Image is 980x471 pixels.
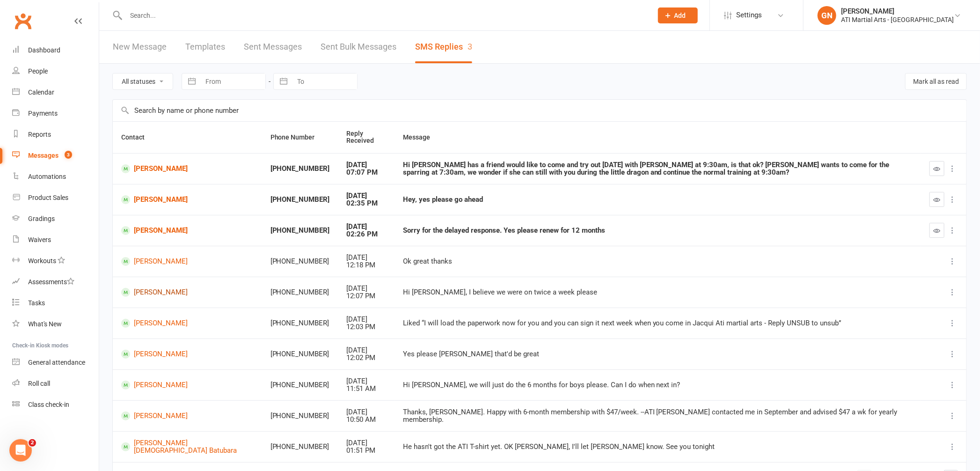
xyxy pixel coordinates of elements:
a: [PERSON_NAME] [121,226,254,235]
div: Dashboard [28,46,60,54]
th: Message [395,122,921,153]
a: Sent Bulk Messages [321,31,396,63]
a: Gradings [12,208,99,229]
div: [DATE] [347,254,386,262]
div: [PHONE_NUMBER] [271,227,330,235]
iframe: Intercom live chat [9,439,32,462]
a: Automations [12,166,99,187]
div: [DATE] [347,408,386,416]
div: 02:35 PM [347,199,386,207]
a: [PERSON_NAME] [121,195,254,204]
div: [DATE] [347,346,386,354]
div: [DATE] [347,285,386,293]
a: What's New [12,314,99,335]
a: Waivers [12,229,99,250]
a: People [12,61,99,82]
div: [DATE] [347,316,386,324]
div: [DATE] [347,439,386,447]
a: [PERSON_NAME] [121,164,254,173]
a: Reports [12,124,99,145]
div: [PHONE_NUMBER] [271,381,330,389]
a: [PERSON_NAME] [121,319,254,328]
a: Calendar [12,82,99,103]
a: [PERSON_NAME] [121,381,254,390]
a: Tasks [12,293,99,314]
div: [PHONE_NUMBER] [271,258,330,265]
div: 10:50 AM [347,416,386,424]
a: General attendance kiosk mode [12,352,99,373]
a: [PERSON_NAME] [121,412,254,420]
div: 01:51 PM [347,447,386,455]
div: Hi [PERSON_NAME], I believe we were on twice a week please [403,288,913,296]
div: Product Sales [28,194,68,201]
th: Phone Number [262,122,338,153]
a: Clubworx [11,9,35,33]
div: 3 [468,42,472,52]
a: SMS Replies3 [415,31,472,63]
input: Search... [123,9,646,22]
span: 2 [29,439,36,447]
div: Reports [28,131,51,138]
div: [DATE] [347,192,386,200]
div: Messages [28,152,59,159]
a: Dashboard [12,40,99,61]
div: [PHONE_NUMBER] [271,165,330,173]
div: [PERSON_NAME] [841,7,954,15]
div: Liked “I will load the paperwork now for you and you can sign it next week when you come in Jacqu... [403,319,913,327]
div: [PHONE_NUMBER] [271,412,330,420]
div: 12:03 PM [347,323,386,331]
div: Payments [28,110,58,117]
div: [DATE] [347,223,386,231]
a: Messages 3 [12,145,99,166]
div: Tasks [28,299,45,307]
div: Thanks, [PERSON_NAME]. Happy with 6-month membership with $47/week. --ATI [PERSON_NAME] contacted... [403,408,913,424]
div: 07:07 PM [347,169,386,177]
a: Class kiosk mode [12,394,99,415]
div: General attendance [28,359,85,366]
input: From [200,74,265,89]
div: Hey, yes please go ahead [403,196,913,204]
div: Hi [PERSON_NAME], we will just do the 6 months for boys please. Can I do when next in? [403,381,913,389]
div: He hasn't got the ATI T-shirt yet. OK [PERSON_NAME], I'll let [PERSON_NAME] know. See you tonight [403,443,913,451]
div: Class check-in [28,401,69,408]
div: [PHONE_NUMBER] [271,319,330,327]
a: New Message [113,31,167,63]
input: To [292,74,357,89]
a: Assessments [12,272,99,293]
th: Contact [113,122,262,153]
a: [PERSON_NAME] [121,350,254,359]
input: Search by name or phone number [113,100,966,121]
a: [PERSON_NAME] [121,288,254,297]
div: What's New [28,320,62,328]
a: [PERSON_NAME][DEMOGRAPHIC_DATA] Batubara [121,439,254,455]
div: [PHONE_NUMBER] [271,443,330,451]
div: 12:18 PM [347,261,386,269]
div: Hi [PERSON_NAME] has a friend would like to come and try out [DATE] with [PERSON_NAME] at 9:30am,... [403,161,913,177]
a: [PERSON_NAME] [121,257,254,266]
div: [PHONE_NUMBER] [271,288,330,296]
div: 02:26 PM [347,230,386,238]
div: Gradings [28,215,55,222]
th: Reply Received [338,122,395,153]
div: GN [818,6,836,25]
div: 12:02 PM [347,354,386,362]
a: Product Sales [12,187,99,208]
div: People [28,67,48,75]
div: ATI Martial Arts - [GEOGRAPHIC_DATA] [841,15,954,24]
a: Sent Messages [244,31,302,63]
div: Calendar [28,88,54,96]
div: [DATE] [347,377,386,385]
div: Assessments [28,278,74,286]
span: Settings [736,5,762,26]
div: Yes please [PERSON_NAME] that'd be great [403,350,913,358]
div: Waivers [28,236,51,243]
div: [DATE] [347,161,386,169]
div: 12:07 PM [347,292,386,300]
div: Workouts [28,257,56,265]
div: Sorry for the delayed response. Yes please renew for 12 months [403,227,913,235]
a: Workouts [12,250,99,272]
a: Payments [12,103,99,124]
div: [PHONE_NUMBER] [271,350,330,358]
div: Roll call [28,380,50,387]
span: 3 [65,151,72,159]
